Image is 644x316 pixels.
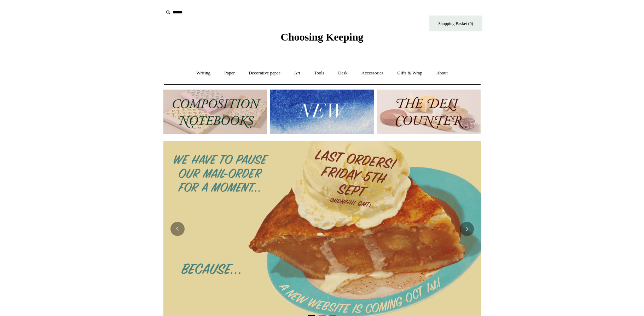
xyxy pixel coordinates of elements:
[430,64,454,83] a: About
[377,90,481,134] img: The Deli Counter
[242,64,286,83] a: Decorative paper
[460,222,474,236] button: Next
[429,16,482,31] a: Shopping Basket (0)
[163,90,267,134] img: 202302 Composition ledgers.jpg__PID:69722ee6-fa44-49dd-a067-31375e5d54ec
[288,64,307,83] a: Art
[170,222,185,236] button: Previous
[391,64,429,83] a: Gifts & Wrap
[270,90,374,134] img: New.jpg__PID:f73bdf93-380a-4a35-bcfe-7823039498e1
[355,64,390,83] a: Accessories
[218,64,241,83] a: Paper
[190,64,217,83] a: Writing
[280,37,363,42] a: Choosing Keeping
[332,64,354,83] a: Desk
[308,64,331,83] a: Tools
[280,31,363,43] span: Choosing Keeping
